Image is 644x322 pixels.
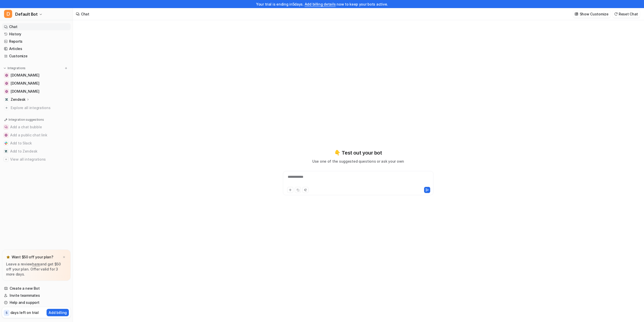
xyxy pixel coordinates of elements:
p: Leave a review and get $50 off your plan. Offer valid for 3 more days. [6,262,67,277]
img: expand menu [3,66,7,70]
img: menu_add.svg [64,66,68,70]
a: here [32,262,40,266]
p: Use one of the suggested questions or ask your own [312,159,404,164]
img: Add to Zendesk [5,150,8,153]
button: Show Customize [573,10,611,18]
p: Add billing [49,310,67,315]
span: Default Bot [15,11,38,18]
a: signup.nextagency.com[DOMAIN_NAME] [2,80,71,87]
img: x [63,256,66,259]
img: Add to Slack [5,142,8,145]
a: dev.nextagency.com[DOMAIN_NAME] [2,88,71,95]
button: Add a public chat linkAdd a public chat link [2,131,71,139]
button: Add to SlackAdd to Slack [2,139,71,147]
img: customize [575,12,578,16]
img: signup.nextagency.com [5,82,8,85]
img: View all integrations [5,158,8,161]
a: Articles [2,45,71,52]
img: Zendesk [5,98,8,101]
span: Explore all integrations [11,104,69,112]
p: Integrations [8,66,26,70]
a: nextagency.com[DOMAIN_NAME] [2,72,71,79]
img: Add a public chat link [5,134,8,137]
img: reset [614,12,618,16]
span: D [4,10,12,18]
p: Integration suggestions [9,117,44,122]
a: Invite teammates [2,292,71,299]
img: Add a chat bubble [5,126,8,129]
a: Explore all integrations [2,104,71,111]
img: star [6,255,10,259]
img: explore all integrations [4,105,9,110]
p: 👇 Test out your bot [334,149,382,157]
a: Customize [2,53,71,60]
a: History [2,31,71,38]
span: [DOMAIN_NAME] [11,81,39,86]
button: View all integrationsView all integrations [2,155,71,163]
img: nextagency.com [5,74,8,77]
div: Chat [81,11,89,17]
span: [DOMAIN_NAME] [11,89,39,94]
button: Integrations [2,66,27,71]
a: Reports [2,38,71,45]
p: Zendesk [11,97,26,102]
button: Add a chat bubbleAdd a chat bubble [2,123,71,131]
button: Add to ZendeskAdd to Zendesk [2,147,71,155]
p: days left on trial [10,310,39,315]
a: Chat [2,23,71,30]
a: Help and support [2,299,71,306]
p: Show Customize [580,11,609,17]
a: Create a new Bot [2,285,71,292]
span: [DOMAIN_NAME] [11,73,39,78]
img: dev.nextagency.com [5,90,8,93]
a: Add billing details [305,2,336,6]
button: Add billing [47,309,69,316]
p: Want $50 off your plan? [12,255,53,260]
p: 5 [6,311,8,315]
button: Reset Chat [613,10,640,18]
